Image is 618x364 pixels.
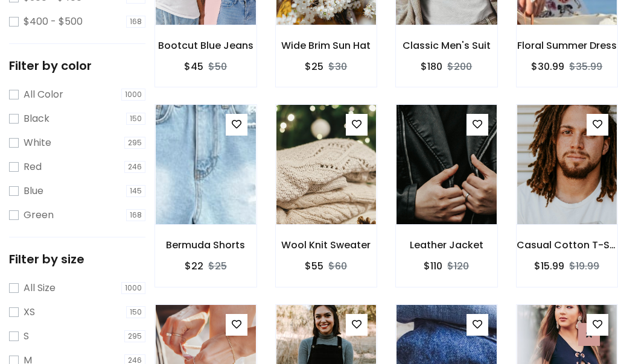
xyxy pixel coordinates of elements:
[447,60,472,74] del: $200
[305,260,323,272] h6: $55
[24,281,56,295] label: All Size
[121,89,145,101] span: 1000
[24,208,54,222] label: Green
[208,259,227,273] del: $25
[184,61,203,72] h6: $45
[534,260,564,272] h6: $15.99
[24,184,43,198] label: Blue
[155,239,256,251] h6: Bermuda Shorts
[421,61,442,72] h6: $180
[424,260,442,272] h6: $110
[305,61,323,72] h6: $25
[328,60,347,74] del: $30
[9,252,145,266] h5: Filter by size
[396,239,497,251] h6: Leather Jacket
[126,306,145,318] span: 150
[126,16,145,28] span: 168
[24,136,51,150] label: White
[121,282,145,294] span: 1000
[569,60,602,74] del: $35.99
[569,259,599,273] del: $19.99
[124,161,145,173] span: 246
[447,259,469,273] del: $120
[24,87,63,102] label: All Color
[185,260,203,272] h6: $22
[208,60,227,74] del: $50
[24,160,42,174] label: Red
[124,137,145,149] span: 295
[126,185,145,197] span: 145
[126,113,145,125] span: 150
[24,329,29,344] label: S
[396,40,497,51] h6: Classic Men's Suit
[276,239,377,251] h6: Wool Knit Sweater
[24,305,35,319] label: XS
[124,330,145,342] span: 295
[155,40,256,51] h6: Bootcut Blue Jeans
[126,209,145,221] span: 168
[517,239,618,251] h6: Casual Cotton T-Shirt
[24,14,83,29] label: $400 - $500
[531,61,564,72] h6: $30.99
[517,40,618,51] h6: Floral Summer Dress
[9,58,145,73] h5: Filter by color
[328,259,347,273] del: $60
[276,40,377,51] h6: Wide Brim Sun Hat
[24,111,49,126] label: Black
